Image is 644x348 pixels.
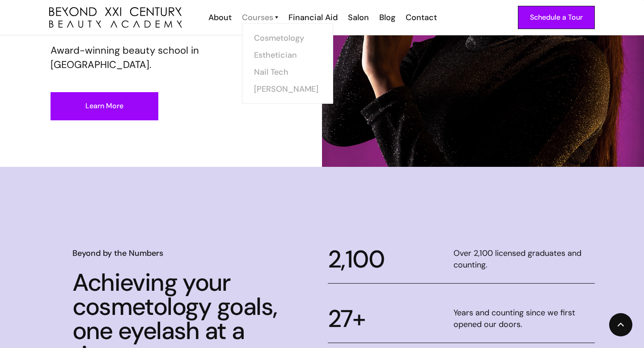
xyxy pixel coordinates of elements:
[203,12,236,23] a: About
[373,12,400,23] a: Blog
[51,43,271,72] p: Award-winning beauty school in [GEOGRAPHIC_DATA].
[254,81,321,98] a: [PERSON_NAME]
[518,6,595,29] a: Schedule a Tour
[288,12,338,23] div: Financial Aid
[530,12,583,23] div: Schedule a Tour
[328,247,384,272] div: 2,100
[379,12,395,23] div: Blog
[208,12,232,23] div: About
[242,12,273,23] div: Courses
[283,12,342,23] a: Financial Aid
[51,92,158,120] a: Learn More
[72,247,293,259] h6: Beyond by the Numbers
[328,307,365,331] div: 27+
[242,12,278,23] a: Courses
[453,307,595,331] div: Years and counting since we first opened our doors.
[348,12,369,23] div: Salon
[453,247,595,272] div: Over 2,100 licensed graduates and counting.
[49,7,182,28] img: beyond 21st century beauty academy logo
[254,30,321,47] a: Cosmetology
[254,47,321,64] a: Esthetician
[254,64,321,81] a: Nail Tech
[49,7,182,28] a: home
[342,12,373,23] a: Salon
[400,12,441,23] a: Contact
[242,23,333,104] nav: Courses
[406,12,437,23] div: Contact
